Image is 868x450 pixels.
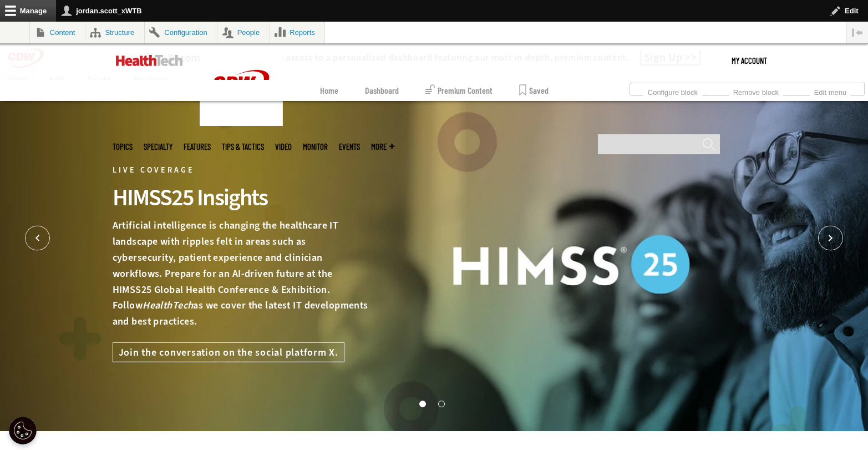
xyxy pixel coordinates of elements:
p: Artificial intelligence is changing the healthcare IT landscape with ripples felt in areas such a... [113,218,370,330]
a: Edit menu [810,85,851,97]
a: Events [339,143,360,151]
span: More [371,143,394,151]
a: MonITor [303,143,328,151]
img: Home [200,44,283,126]
button: Open Preferences [9,417,37,444]
img: Home [116,55,183,66]
a: CDW [200,117,283,129]
div: User menu [732,44,767,77]
div: Live Coverage [113,168,370,173]
a: Video [275,143,292,151]
span: Topics [113,143,133,151]
a: Structure [85,22,144,43]
button: Prev [25,226,50,251]
button: 2 of 2 [438,401,444,406]
a: My Account [732,44,767,77]
button: 1 of 2 [419,401,425,406]
a: Reports [270,22,325,43]
a: Tips & Tactics [222,143,264,151]
a: Premium Content [425,80,493,101]
a: Saved [519,80,549,101]
button: Vertical orientation [846,22,868,43]
a: Home [320,80,338,101]
a: Configure block [643,85,702,97]
a: People [217,22,270,43]
div: HIMSS25 Insights [113,183,370,213]
button: Next [818,226,843,251]
a: Join the conversation on the social platform X. [113,342,344,362]
a: Configuration [145,22,217,43]
div: Cookie Settings [9,417,37,444]
a: Dashboard [365,80,399,101]
a: Remove block [729,85,783,97]
a: Content [30,22,85,43]
a: Features [184,143,211,151]
em: HealthTech [143,299,193,312]
span: Specialty [144,143,172,151]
